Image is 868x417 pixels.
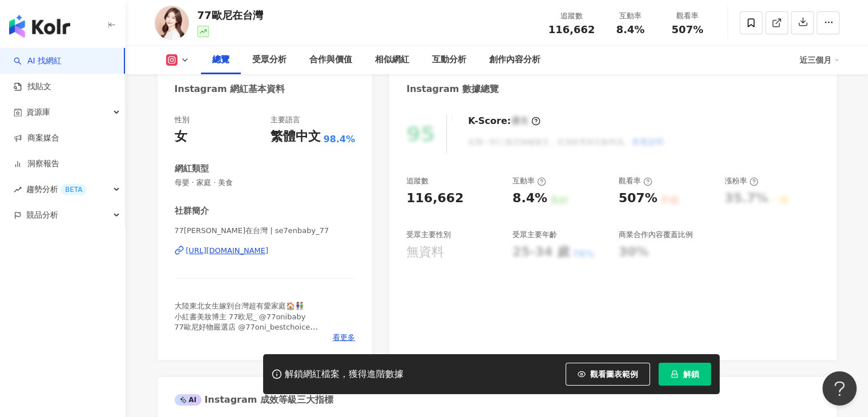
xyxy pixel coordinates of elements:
a: searchAI 找網紅 [14,55,62,67]
a: 商案媒合 [14,133,59,144]
div: 解鎖網紅檔案，獲得進階數據 [285,368,403,380]
div: 主要語言 [271,115,300,125]
span: 競品分析 [26,202,58,228]
div: 8.4% [512,190,547,207]
div: 女 [175,128,187,146]
div: Instagram 網紅基本資料 [175,83,285,95]
div: 總覽 [212,53,229,67]
div: 互動率 [512,176,546,186]
span: 趨勢分析 [26,177,87,202]
a: 洞察報告 [14,158,59,170]
div: 無資料 [406,243,444,261]
img: logo [9,15,70,38]
div: 性別 [175,115,189,125]
span: 解鎖 [683,370,699,379]
img: KOL Avatar [155,6,189,40]
span: 98.4% [324,133,356,146]
span: 看更多 [333,332,355,343]
div: 合作與價值 [309,53,352,67]
span: 大陸東北女生嫁到台灣超有愛家庭🏠👫 小紅書美妝博主 77欧尼_ @77onibaby 77歐尼好物嚴選店 @77oni_bestchoice 孕中期）約一個天蠍座👼在秋天見面（分享關於她的一切 ... [175,302,354,383]
div: AI [175,394,202,406]
div: 受眾主要年齡 [512,230,557,240]
div: 507% [619,190,657,207]
div: 互動率 [609,10,652,22]
div: 繁體中文 [271,128,321,146]
div: 創作內容分析 [489,53,540,67]
span: 資源庫 [26,99,50,125]
div: K-Score : [468,115,540,127]
a: [URL][DOMAIN_NAME] [175,246,356,256]
span: 507% [672,24,704,35]
div: 社群簡介 [175,205,209,217]
div: 77歐尼在台灣 [197,8,263,22]
div: 受眾分析 [252,53,286,67]
div: BETA [60,184,87,195]
div: 受眾主要性別 [406,230,451,240]
div: 互動分析 [432,53,466,67]
span: 母嬰 · 家庭 · 美食 [175,178,356,188]
a: 找貼文 [14,81,51,93]
div: Instagram 成效等級三大指標 [175,394,333,406]
button: 解鎖 [659,363,711,386]
div: Instagram 數據總覽 [406,83,499,95]
span: 8.4% [616,24,645,35]
span: lock [671,370,679,378]
span: 116,662 [548,23,595,35]
div: 漲粉率 [725,176,758,186]
span: rise [14,186,22,194]
div: 商業合作內容覆蓋比例 [619,230,693,240]
div: [URL][DOMAIN_NAME] [186,246,269,256]
div: 網紅類型 [175,163,209,175]
div: 近三個月 [800,51,839,69]
div: 116,662 [406,190,463,207]
div: 觀看率 [619,176,652,186]
div: 追蹤數 [548,10,595,22]
span: 觀看圖表範例 [590,370,638,379]
div: 追蹤數 [406,176,429,186]
div: 相似網紅 [375,53,409,67]
div: 觀看率 [666,10,709,22]
button: 觀看圖表範例 [566,363,650,386]
span: 77[PERSON_NAME]在台灣 | se7enbaby_77 [175,226,356,236]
